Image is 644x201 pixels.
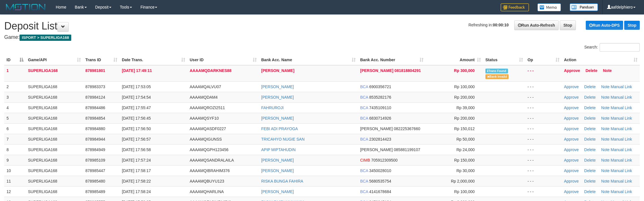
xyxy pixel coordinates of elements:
span: CIMB [360,158,370,162]
td: - - - [525,134,562,144]
a: Manual Link [611,105,632,110]
span: Copy 6900356721 to clipboard [369,84,391,89]
span: Copy 082225367660 to clipboard [394,126,420,131]
h4: Game: [4,35,640,40]
span: Rp 100,000 [454,189,475,194]
a: [PERSON_NAME] [261,68,294,73]
a: Manual Link [611,179,632,183]
td: - - - [525,176,562,186]
a: Note [603,68,612,73]
th: Bank Acc. Number: activate to sort column ascending [358,55,426,65]
span: [PERSON_NAME] [360,126,393,131]
img: Button%20Memo.svg [537,3,561,11]
a: Manual Link [611,147,632,152]
th: User ID: activate to sort column ascending [187,55,259,65]
a: [PERSON_NAME] [261,168,294,173]
input: Search: [600,43,640,52]
td: - - - [525,155,562,165]
span: Copy 5680535754 to clipboard [369,179,391,183]
a: Approve [564,189,579,194]
td: 11 [4,176,26,186]
span: BCA [360,179,368,183]
td: SUPERLIGA168 [26,102,83,113]
td: 3 [4,92,26,102]
span: BCA [360,137,368,141]
td: SUPERLIGA168 [26,81,83,92]
a: Approve [564,168,579,173]
span: Rp 100,000 [454,84,475,89]
strong: 00:00:10 [493,23,509,27]
span: [DATE] 17:56:58 [122,147,151,152]
a: Note [601,84,610,89]
th: Date Trans.: activate to sort column ascending [120,55,187,65]
span: Copy 6830714926 to clipboard [369,116,391,120]
td: 8 [4,144,26,155]
td: - - - [525,165,562,176]
span: [DATE] 17:53:05 [122,84,151,89]
a: Note [601,168,610,173]
td: SUPERLIGA168 [26,176,83,186]
span: Rp 39,000 [456,105,475,110]
td: 5 [4,113,26,123]
span: BCA [360,189,368,194]
span: [DATE] 17:56:45 [122,116,151,120]
a: Delete [584,105,596,110]
a: Stop [624,21,640,30]
a: Approve [564,158,579,162]
label: Search: [584,43,640,52]
th: Action: activate to sort column ascending [562,55,640,65]
td: SUPERLIGA168 [26,134,83,144]
span: 878984949 [85,147,105,152]
span: [DATE] 17:58:22 [122,179,151,183]
span: Rp 50,000 [456,137,475,141]
a: Approve [564,126,579,131]
span: AAAAMQGPH123456 [190,147,228,152]
span: BCA [360,105,368,110]
a: FEBI ADI PRAYOGA [261,126,298,131]
span: [DATE] 17:56:50 [122,126,151,131]
span: Refreshing in: [468,23,509,27]
span: Rp 200,000 [454,116,475,120]
span: Rp 24,000 [456,147,475,152]
span: Rp 200,000 [454,95,475,100]
span: AAAAMQALVU07 [190,84,221,89]
span: Rp 150,000 [454,158,475,162]
span: AAAAMQROZI2511 [190,105,225,110]
span: [PERSON_NAME] [360,147,393,152]
span: 878985480 [85,179,105,183]
span: AAAAMQSANDRALAILA [190,158,234,162]
a: Run Auto-Refresh [514,20,559,30]
span: AAAAMQDARKNES88 [190,68,232,73]
a: Note [601,126,610,131]
span: Rp 300,000 [454,68,475,73]
td: - - - [525,102,562,113]
td: SUPERLIGA168 [26,155,83,165]
a: Stop [560,20,576,30]
span: 878981801 [85,68,105,73]
a: Approve [564,147,579,152]
span: [DATE] 17:49:11 [122,68,152,73]
span: Rp 2,000,000 [451,179,475,183]
th: ID: activate to sort column descending [4,55,26,65]
span: 878984944 [85,137,105,141]
a: Delete [584,189,596,194]
span: Rp 30,000 [456,168,475,173]
a: Delete [584,158,596,162]
span: Rp 150,012 [454,126,475,131]
a: Delete [584,168,596,173]
span: 878984486 [85,105,105,110]
a: Delete [584,137,596,141]
span: 878985109 [85,158,105,162]
a: Approve [564,105,579,110]
a: Delete [584,116,596,120]
span: 878984854 [85,116,105,120]
a: [PERSON_NAME] [261,116,294,120]
a: RISKA BUNGA FAHIRA [261,179,303,183]
span: [DATE] 17:58:17 [122,168,151,173]
td: 6 [4,123,26,134]
a: TRICAHYO NUGIE SAN [261,137,304,141]
span: Copy 085881199107 to clipboard [394,147,420,152]
span: Copy 705912309500 to clipboard [371,158,397,162]
a: [PERSON_NAME] [261,84,294,89]
a: Approve [564,179,579,183]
